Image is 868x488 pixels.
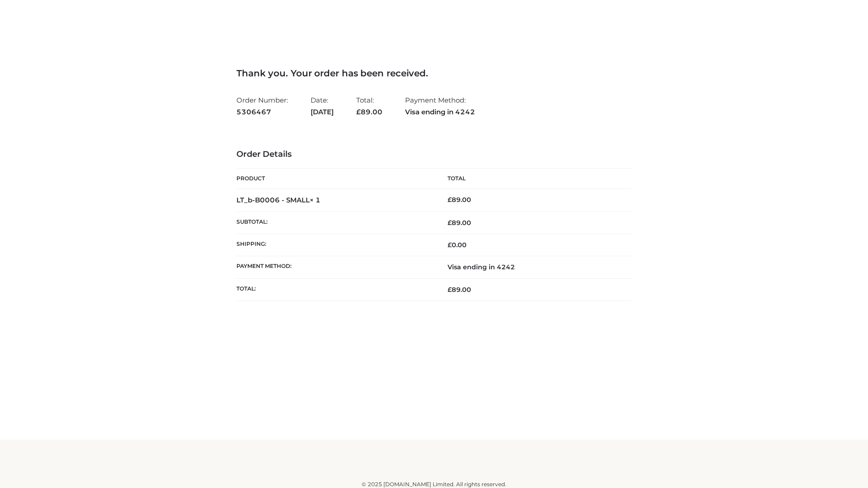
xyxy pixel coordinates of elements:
strong: LT_b-B0006 - SMALL [236,196,321,204]
bdi: 0.00 [448,241,467,249]
th: Subtotal: [236,211,434,234]
strong: 5306467 [236,106,288,118]
span: 89.00 [448,219,471,227]
li: Order Number: [236,92,288,120]
h3: Thank you. Your order has been received. [236,68,632,79]
strong: × 1 [310,196,321,204]
span: £ [448,286,452,294]
span: £ [448,241,452,249]
th: Total: [236,278,434,300]
span: 89.00 [448,286,471,294]
span: £ [448,219,452,227]
span: £ [448,196,452,204]
h3: Order Details [236,150,632,160]
li: Total: [356,92,382,120]
th: Total [434,169,632,189]
th: Product [236,169,434,189]
td: Visa ending in 4242 [434,256,632,278]
li: Date: [311,92,334,120]
bdi: 89.00 [448,196,471,204]
th: Payment method: [236,256,434,278]
th: Shipping: [236,234,434,256]
span: 89.00 [356,108,382,116]
strong: Visa ending in 4242 [405,106,475,118]
li: Payment Method: [405,92,475,120]
strong: [DATE] [311,106,334,118]
span: £ [356,108,361,116]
